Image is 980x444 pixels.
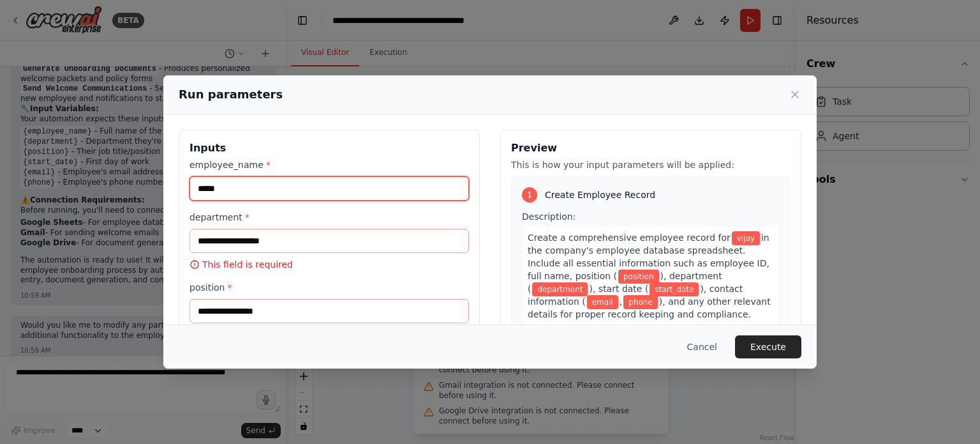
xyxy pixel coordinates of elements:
span: ), department ( [528,271,722,294]
span: Variable: position [618,270,659,284]
span: Variable: department [532,282,588,296]
span: ), start date ( [589,284,648,294]
p: This is how your input parameters will be applied: [511,158,791,171]
h3: Preview [511,141,791,156]
span: Create a comprehensive employee record for [528,233,731,243]
h2: Run parameters [179,86,283,103]
label: employee_name [189,158,469,171]
span: ), and any other relevant details for proper record keeping and compliance. [528,296,771,319]
div: 1 [522,187,537,203]
p: This field is required [189,258,469,271]
label: department [189,211,469,224]
span: Variable: start_date [650,282,699,296]
h3: Inputs [189,141,469,156]
span: Variable: phone [623,295,658,309]
span: Variable: employee_name [732,231,760,245]
span: Description: [522,211,575,222]
span: Create Employee Record [545,188,655,201]
span: Variable: email [587,295,618,309]
button: Execute [735,335,801,358]
button: Cancel [677,335,727,358]
span: , [620,296,622,307]
label: position [189,281,469,294]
